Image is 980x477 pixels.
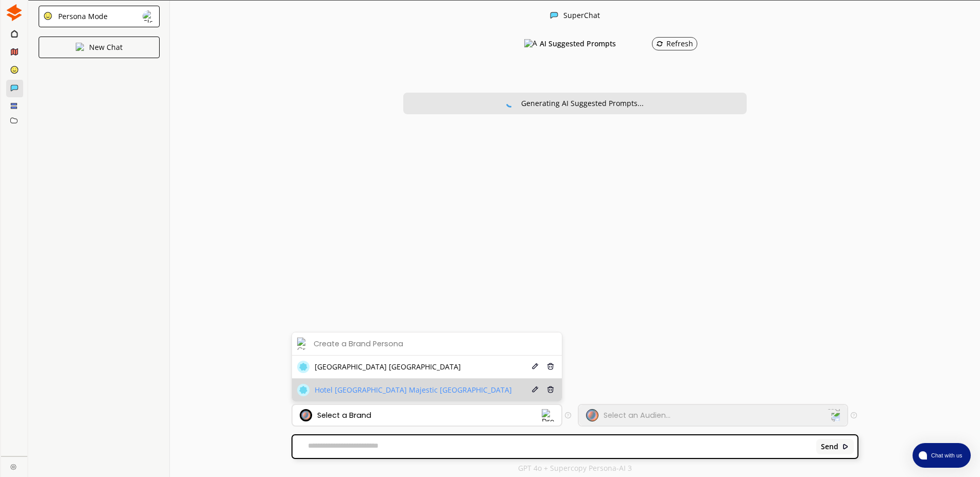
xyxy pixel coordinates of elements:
[542,409,554,421] img: Dropdown Icon
[656,40,663,47] img: Refresh
[10,464,16,470] img: Close
[314,340,403,348] div: Create a Brand Persona
[1,456,27,474] a: Close
[89,43,123,51] p: New Chat
[540,36,616,51] h3: AI Suggested Prompts
[506,98,515,108] img: Close
[317,411,371,419] div: Select a Brand
[518,464,632,472] p: GPT 4o + Supercopy Persona-AI 3
[563,11,600,21] div: SuperChat
[586,409,598,421] img: Audience Icon
[531,363,539,370] img: Edit Icon
[524,39,537,48] img: AI Suggested Prompts
[297,361,310,373] img: Brand Icon
[851,412,857,418] img: Tooltip Icon
[530,361,540,373] button: Edit Icon
[827,409,840,422] img: Dropdown Icon
[565,412,571,418] img: Tooltip Icon
[43,11,53,21] img: Close
[531,386,539,393] img: Edit Icon
[550,11,558,20] img: Close
[604,411,670,419] div: Select an Audien...
[143,10,155,23] img: Close
[545,361,557,373] button: Delete Icon
[300,409,312,421] img: Brand Icon
[297,338,310,350] img: Create Icon
[821,443,838,451] b: Send
[76,43,84,51] img: Close
[315,386,512,394] span: Hotel [GEOGRAPHIC_DATA] Majestic [GEOGRAPHIC_DATA]
[842,443,849,450] img: Close
[547,363,554,370] img: Delete Icon
[297,384,310,396] img: Brand Icon
[55,12,108,21] div: Persona Mode
[656,40,693,48] div: Refresh
[6,4,23,21] img: Close
[530,384,540,396] button: Edit Icon
[521,99,644,108] div: Generating AI Suggested Prompts...
[547,386,554,393] img: Delete Icon
[913,443,971,468] button: atlas-launcher
[545,384,557,396] button: Delete Icon
[927,451,965,460] span: Chat with us
[315,363,461,371] span: [GEOGRAPHIC_DATA] [GEOGRAPHIC_DATA]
